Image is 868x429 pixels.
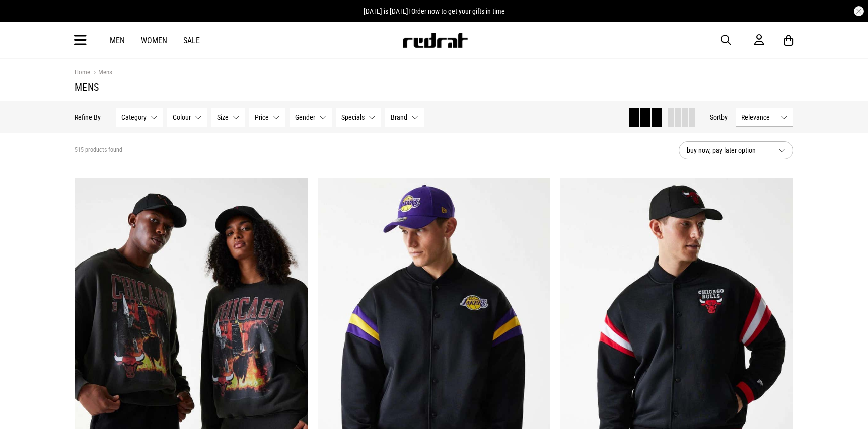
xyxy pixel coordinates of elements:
[341,113,365,121] span: Specials
[385,108,424,127] button: Brand
[183,36,200,45] a: Sale
[75,81,793,93] h1: Mens
[255,113,269,121] span: Price
[249,108,285,127] button: Price
[290,108,332,127] button: Gender
[364,7,505,15] span: [DATE] is [DATE]! Order now to get your gifts in time
[402,33,468,48] img: Redrat logo
[110,36,125,45] a: Men
[217,113,229,121] span: Size
[736,108,793,127] button: Relevance
[75,113,101,121] p: Refine By
[75,68,90,76] a: Home
[75,146,122,154] span: 515 products found
[741,113,777,121] span: Relevance
[721,113,728,121] span: by
[336,108,381,127] button: Specials
[710,111,728,123] button: Sortby
[167,108,207,127] button: Colour
[679,141,793,159] button: buy now, pay later option
[90,68,112,78] a: Mens
[121,113,147,121] span: Category
[173,113,191,121] span: Colour
[116,108,163,127] button: Category
[295,113,315,121] span: Gender
[141,36,167,45] a: Women
[391,113,407,121] span: Brand
[211,108,245,127] button: Size
[687,144,770,156] span: buy now, pay later option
